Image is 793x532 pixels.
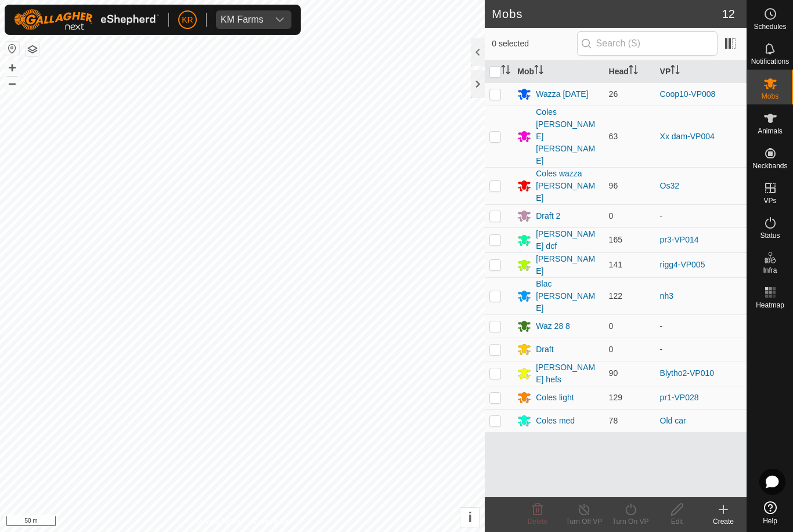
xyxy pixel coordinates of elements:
td: - [655,204,747,227]
span: 26 [609,89,618,99]
span: 0 [609,345,614,354]
p-sorticon: Activate to sort [534,67,543,76]
button: Map Layers [26,42,39,56]
span: Heatmap [756,302,784,309]
a: pr3-VP014 [660,235,699,244]
div: Coles light [536,392,574,404]
div: Coles wazza [PERSON_NAME] [536,168,599,204]
span: Notifications [751,58,789,65]
a: Blytho2-VP010 [660,368,714,378]
div: Coles [PERSON_NAME] [PERSON_NAME] [536,106,599,167]
a: Help [747,497,793,529]
td: - [655,314,747,338]
a: Os32 [660,181,679,190]
span: KR [182,14,193,26]
span: 78 [609,416,618,425]
img: Gallagher Logo [14,9,159,30]
div: [PERSON_NAME] dcf [536,228,599,252]
button: + [5,61,19,75]
td: - [655,338,747,361]
a: Coop10-VP008 [660,89,716,99]
span: 63 [609,132,618,141]
span: Help [763,517,777,524]
div: Create [700,516,747,527]
div: [PERSON_NAME] hefs [536,361,599,386]
button: i [460,508,480,527]
button: Reset Map [5,42,19,56]
a: Contact Us [254,517,288,527]
input: Search (S) [577,31,718,56]
p-sorticon: Activate to sort [671,67,680,76]
a: rigg4-VP005 [660,260,705,269]
a: Old car [660,416,686,425]
span: Animals [758,128,783,135]
div: Edit [654,516,700,527]
button: – [5,76,19,90]
span: 165 [609,235,622,244]
span: 122 [609,291,622,301]
span: 141 [609,260,622,269]
div: Draft [536,343,553,356]
a: pr1-VP028 [660,393,699,402]
a: Privacy Policy [197,517,240,527]
div: Blac [PERSON_NAME] [536,278,599,314]
th: VP [655,60,747,83]
span: KM Farms [216,10,268,29]
div: Coles med [536,415,575,427]
span: i [468,509,472,525]
p-sorticon: Activate to sort [629,67,638,76]
th: Head [604,60,655,83]
th: Mob [513,60,604,83]
span: Neckbands [752,162,787,169]
span: 12 [722,5,735,23]
span: VPs [763,197,776,204]
span: 0 [609,321,614,331]
div: Turn On VP [607,516,654,527]
div: dropdown trigger [268,10,291,29]
div: Draft 2 [536,210,560,222]
span: Delete [528,517,548,526]
div: KM Farms [221,15,264,24]
span: Schedules [754,23,786,30]
div: [PERSON_NAME] [536,253,599,277]
span: 96 [609,181,618,190]
a: Xx dam-VP004 [660,132,715,141]
span: 129 [609,393,622,402]
span: Infra [763,267,777,274]
div: Waz 28 8 [536,320,570,332]
span: 0 selected [492,38,576,50]
span: 90 [609,368,618,378]
span: Mobs [762,93,778,100]
p-sorticon: Activate to sort [501,67,510,76]
div: Wazza [DATE] [536,88,588,100]
a: nh3 [660,291,673,301]
h2: Mobs [492,7,722,21]
div: Turn Off VP [561,516,607,527]
span: 0 [609,211,614,220]
span: Status [760,232,780,239]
